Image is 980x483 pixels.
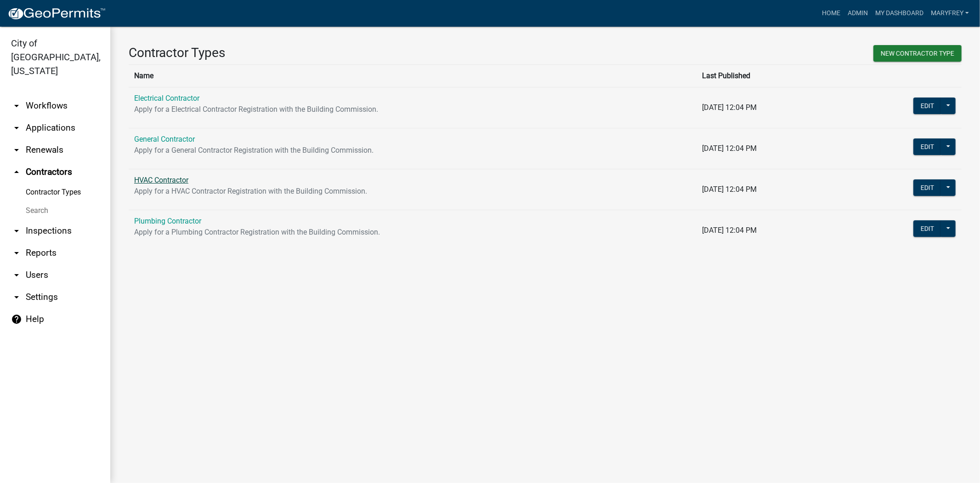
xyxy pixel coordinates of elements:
[11,314,22,325] i: help
[702,226,757,235] span: [DATE] 12:04 PM
[134,94,199,103] a: Electrical Contractor
[702,144,757,153] span: [DATE] 12:04 PM
[873,45,962,62] button: New Contractor Type
[11,144,22,155] i: arrow_drop_down
[11,100,22,111] i: arrow_drop_down
[129,64,697,87] th: Name
[702,185,757,194] span: [DATE] 12:04 PM
[913,138,941,155] button: Edit
[134,217,201,225] a: Plumbing Contractor
[11,122,22,133] i: arrow_drop_down
[11,247,22,259] i: arrow_drop_down
[134,176,188,184] a: HVAC Contractor
[134,186,691,197] p: Apply for a HVAC Contractor Registration with the Building Commission.
[818,5,844,22] a: Home
[11,292,22,303] i: arrow_drop_down
[11,167,22,178] i: arrow_drop_up
[134,135,195,144] a: General Contractor
[11,270,22,281] i: arrow_drop_down
[927,5,973,22] a: MaryFrey
[913,179,941,196] button: Edit
[11,225,22,236] i: arrow_drop_down
[134,227,691,238] p: Apply for a Plumbing Contractor Registration with the Building Commission.
[844,5,872,22] a: Admin
[697,64,842,87] th: Last Published
[913,98,941,114] button: Edit
[913,220,941,237] button: Edit
[134,145,691,156] p: Apply for a General Contractor Registration with the Building Commission.
[702,103,757,112] span: [DATE] 12:04 PM
[872,5,927,22] a: My Dashboard
[134,104,691,115] p: Apply for a Electrical Contractor Registration with the Building Commission.
[129,45,538,61] h3: Contractor Types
